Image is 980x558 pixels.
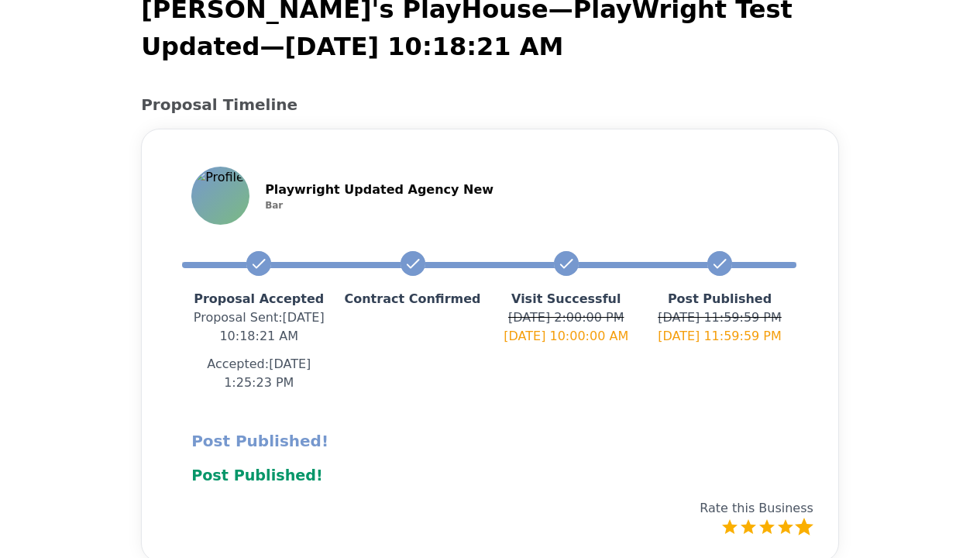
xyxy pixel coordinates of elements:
p: [DATE] 11:59:59 PM [643,308,796,327]
p: Proposal Accepted [182,290,335,308]
p: [DATE] 11:59:59 PM [643,327,796,346]
p: [DATE] 2:00:00 PM [490,308,643,327]
p: Playwright Updated Agency New [265,181,493,199]
p: Post Published! [191,465,483,487]
p: [DATE] 10:00:00 AM [490,327,643,346]
p: Contract Confirmed [335,290,489,308]
p: Proposal Sent : [DATE] 10:18:21 AM [182,308,335,346]
p: Post Published [643,290,796,308]
p: Bar [265,199,493,212]
p: Rate this Business [700,499,813,518]
h2: Post Published! [191,429,483,453]
img: Profile [193,168,248,223]
p: Visit Successful [490,290,643,308]
h2: Proposal Timeline [141,93,839,116]
p: Accepted: [DATE] 1:25:23 PM [182,355,335,392]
